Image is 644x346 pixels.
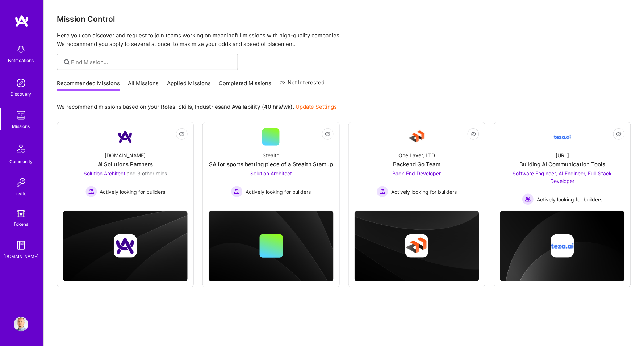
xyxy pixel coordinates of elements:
[128,79,159,91] a: All Missions
[209,211,333,282] img: cover
[195,103,221,110] b: Industries
[114,234,137,258] img: Company logo
[9,158,33,165] div: Community
[17,210,25,217] img: tokens
[63,58,71,66] i: icon SearchGrey
[513,170,612,184] span: Software Engineer, AI Engineer, Full-Stack Developer
[16,190,27,197] div: Invite
[14,238,28,253] img: guide book
[14,108,28,122] img: teamwork
[161,103,175,110] b: Roles
[105,151,146,159] div: [DOMAIN_NAME]
[263,151,279,159] div: Stealth
[355,128,479,202] a: Company LogoOne Layer, LTDBackend Go TeamBack-End Developer Actively looking for buildersActively...
[14,175,28,190] img: Invite
[554,128,571,146] img: Company Logo
[57,31,631,49] p: Here you can discover and request to join teams working on meaningful missions with high-quality ...
[519,161,605,168] div: Building AI Communication Tools
[85,186,97,197] img: Actively looking for builders
[179,131,185,137] i: icon EyeClosed
[219,79,272,91] a: Completed Missions
[14,220,29,228] div: Tokens
[8,57,34,64] div: Notifications
[11,90,32,98] div: Discovery
[14,14,29,28] img: logo
[280,78,325,91] a: Not Interested
[12,122,30,130] div: Missions
[167,79,211,91] a: Applied Missions
[178,103,192,110] b: Skills
[500,128,625,205] a: Company Logo[URL]Building AI Communication ToolsSoftware Engineer, AI Engineer, Full-Stack Develo...
[246,188,311,196] span: Actively looking for builders
[14,76,28,90] img: discovery
[355,211,479,282] img: cover
[393,161,440,168] div: Backend Go Team
[63,128,188,202] a: Company Logo[DOMAIN_NAME]AI Solutions PartnersSolution Architect and 3 other rolesActively lookin...
[500,211,625,282] img: cover
[393,170,441,176] span: Back-End Developer
[391,188,457,196] span: Actively looking for builders
[57,79,120,91] a: Recommended Missions
[98,161,153,168] div: AI Solutions Partners
[71,58,233,66] input: Find Mission...
[57,14,631,24] h3: Mission Control
[231,186,243,197] img: Actively looking for builders
[12,140,30,158] img: Community
[232,103,293,110] b: Availability (40 hrs/wk)
[616,131,622,137] i: icon EyeClosed
[296,103,337,110] a: Update Settings
[377,186,388,197] img: Actively looking for builders
[405,234,428,258] img: Company logo
[117,128,134,146] img: Company Logo
[84,170,125,176] span: Solution Architect
[4,253,39,260] div: [DOMAIN_NAME]
[63,211,188,282] img: cover
[127,170,167,176] span: and 3 other roles
[100,188,166,196] span: Actively looking for builders
[398,151,435,159] div: One Layer, LTD
[14,42,28,57] img: bell
[537,196,602,203] span: Actively looking for builders
[325,131,331,137] i: icon EyeClosed
[57,103,337,111] p: We recommend missions based on your , , and .
[471,131,476,137] i: icon EyeClosed
[209,161,333,168] div: SA for sports betting piece of a Stealth Startup
[408,128,426,146] img: Company Logo
[14,317,28,332] img: User Avatar
[556,151,569,159] div: [URL]
[522,193,534,205] img: Actively looking for builders
[551,234,574,258] img: Company logo
[12,317,30,332] a: User Avatar
[250,170,292,176] span: Solution Architect
[209,128,333,202] a: StealthSA for sports betting piece of a Stealth StartupSolution Architect Actively looking for bu...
